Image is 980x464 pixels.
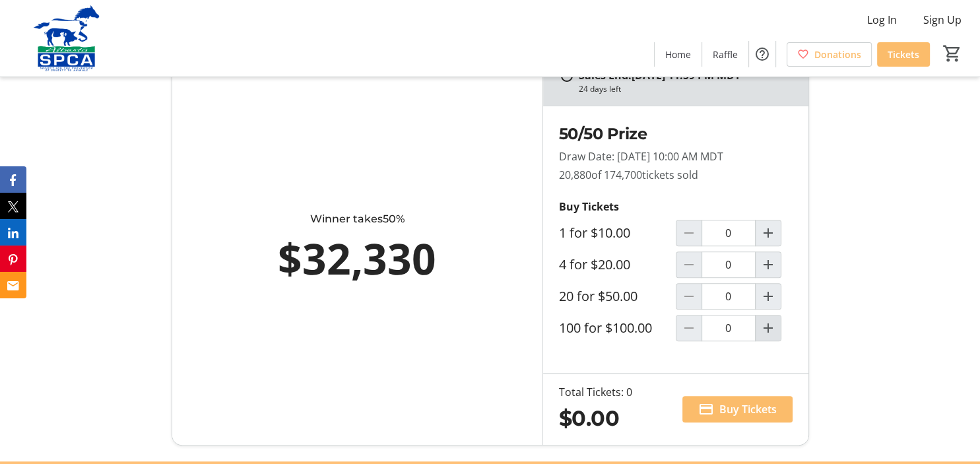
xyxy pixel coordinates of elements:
span: 50% [383,213,405,225]
a: Raffle [702,42,748,67]
button: Help [749,41,775,67]
button: Increment by one [756,315,781,341]
p: Draw Date: [DATE] 10:00 AM MDT [559,149,793,164]
div: $32,330 [230,227,484,290]
button: Buy Tickets [682,396,793,422]
div: Total Tickets: 0 [559,384,632,400]
span: Donations [814,48,861,61]
span: of 174,700 [591,168,642,182]
button: Sign Up [913,9,972,30]
label: 4 for $20.00 [559,257,630,273]
span: Raffle [713,48,738,61]
span: Home [665,48,691,61]
button: Increment by one [756,220,781,246]
label: 100 for $100.00 [559,320,652,336]
div: Winner takes [230,211,484,227]
label: 1 for $10.00 [559,225,630,241]
a: Tickets [877,42,930,67]
a: Donations [787,42,872,67]
div: 24 days left [579,83,621,95]
p: 20,880 tickets sold [559,167,793,183]
label: 20 for $50.00 [559,288,637,304]
span: Buy Tickets [719,401,777,417]
button: Log In [857,9,907,30]
img: Alberta SPCA's Logo [8,5,125,71]
button: Increment by one [756,284,781,309]
span: Tickets [888,48,919,61]
strong: Buy Tickets [559,199,619,214]
button: Cart [940,42,964,65]
div: $0.00 [559,403,632,434]
a: Home [655,42,702,67]
span: Log In [867,12,897,28]
span: Sign Up [923,12,962,28]
button: Increment by one [756,252,781,277]
h2: 50/50 Prize [559,122,793,146]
